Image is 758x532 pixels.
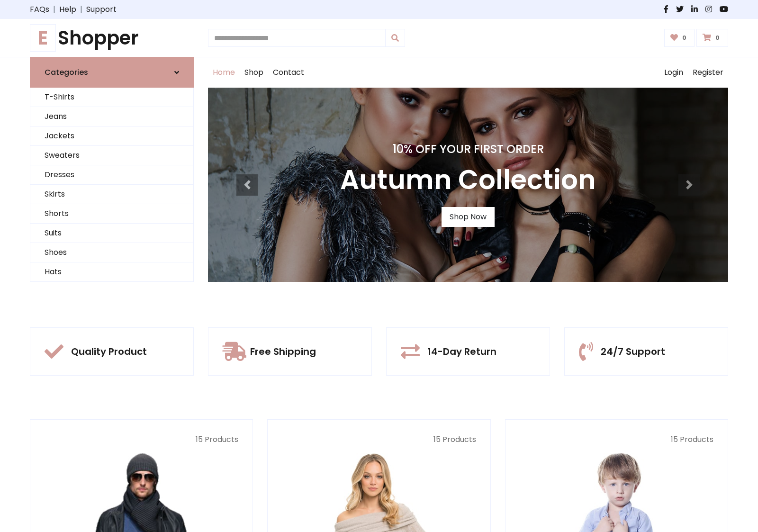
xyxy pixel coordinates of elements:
a: Home [208,57,240,88]
a: Jeans [30,107,193,126]
h5: Quality Product [71,346,147,357]
span: | [49,4,59,15]
a: Shop [240,57,268,88]
a: Contact [268,57,309,88]
a: 0 [696,29,728,47]
a: Jackets [30,126,193,146]
h4: 10% Off Your First Order [340,143,596,156]
a: Suits [30,224,193,243]
a: Shoes [30,243,193,262]
a: EShopper [30,27,194,49]
a: Support [86,4,117,15]
a: Shop Now [442,207,495,227]
p: 15 Products [520,434,713,445]
a: FAQs [30,4,49,15]
span: | [76,4,86,15]
h5: Free Shipping [250,346,316,357]
h3: Autumn Collection [340,164,596,196]
h6: Categories [45,68,88,77]
a: T-Shirts [30,88,193,107]
p: 15 Products [282,434,476,445]
a: Hats [30,262,193,282]
a: Categories [30,57,194,88]
a: Help [59,4,76,15]
span: 0 [713,34,722,42]
a: Shorts [30,204,193,224]
a: Login [659,57,688,88]
p: 15 Products [45,434,238,445]
a: Register [688,57,728,88]
a: Sweaters [30,146,193,165]
span: E [30,24,56,52]
a: 0 [664,29,695,47]
h1: Shopper [30,27,194,49]
a: Skirts [30,185,193,204]
span: 0 [680,34,689,42]
h5: 24/7 Support [601,346,665,357]
h5: 14-Day Return [427,346,496,357]
a: Dresses [30,165,193,185]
